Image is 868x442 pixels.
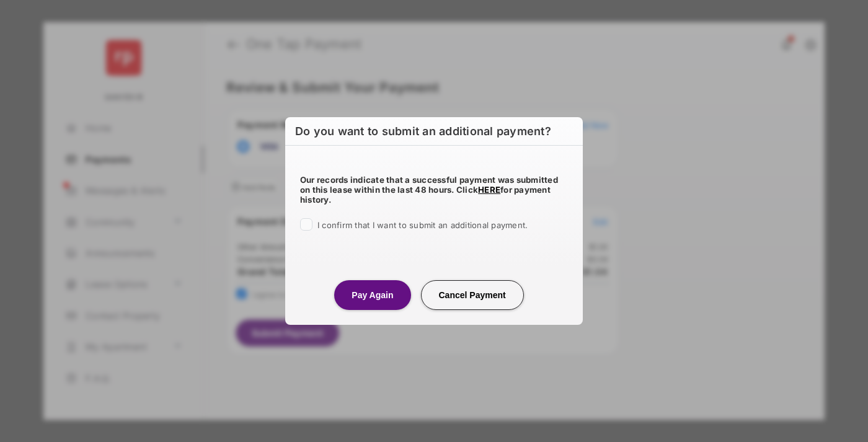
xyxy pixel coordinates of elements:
a: HERE [478,185,500,195]
span: I confirm that I want to submit an additional payment. [317,220,528,230]
button: Pay Again [334,280,410,310]
h5: Our records indicate that a successful payment was submitted on this lease within the last 48 hou... [300,175,568,205]
h6: Do you want to submit an additional payment? [285,117,583,146]
button: Cancel Payment [421,280,524,310]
